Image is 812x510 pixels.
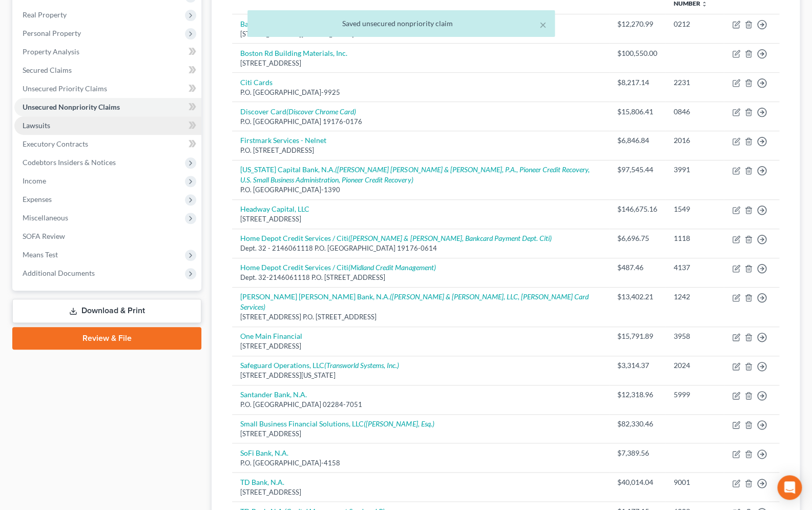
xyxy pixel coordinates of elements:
i: unfold_more [701,1,707,7]
div: 2231 [674,77,716,88]
a: [PERSON_NAME] [PERSON_NAME] Bank, N.A.([PERSON_NAME] & [PERSON_NAME], LLC, [PERSON_NAME] Card Ser... [240,292,588,311]
i: ([PERSON_NAME], Esq.) [364,419,434,428]
div: [STREET_ADDRESS] [240,214,601,224]
div: 3991 [674,165,716,175]
a: Executory Contracts [14,135,201,153]
div: Open Intercom Messenger [777,475,802,500]
div: Saved unsecured nonpriority claim [256,18,547,29]
div: $146,675.16 [617,204,657,214]
span: Income [23,176,46,185]
div: 5999 [674,390,716,400]
div: $8,217.14 [617,77,657,88]
span: Executory Contracts [23,139,88,148]
a: SoFi Bank, N.A. [240,448,288,457]
div: $13,402.21 [617,292,657,302]
i: (Transworld Systems, Inc.) [324,361,399,370]
span: Property Analysis [23,47,79,56]
div: 9001 [674,477,716,487]
div: [STREET_ADDRESS][US_STATE] [240,371,601,380]
div: 4137 [674,262,716,273]
a: One Main Financial [240,332,302,340]
div: P.O. [GEOGRAPHIC_DATA]-1390 [240,185,601,195]
i: ([PERSON_NAME] [PERSON_NAME] & [PERSON_NAME], P.A., Pioneer Credit Recovery, U.S. Small Business ... [240,165,589,184]
button: × [539,18,547,31]
a: Headway Capital, LLC [240,205,309,213]
div: $15,791.89 [617,331,657,341]
i: (Midland Credit Management) [348,263,435,272]
a: [US_STATE] Capital Bank, N.A.([PERSON_NAME] [PERSON_NAME] & [PERSON_NAME], P.A., Pioneer Credit R... [240,165,589,184]
div: 3958 [674,331,716,341]
span: Means Test [23,250,58,259]
div: $15,806.41 [617,107,657,117]
i: ([PERSON_NAME] & [PERSON_NAME], Bankcard Payment Dept. Citi) [348,234,551,242]
a: Small Business Financial Solutions, LLC([PERSON_NAME], Esq.) [240,419,434,428]
a: Unsecured Nonpriority Claims [14,98,201,116]
a: Boston Rd Building Materials, Inc. [240,49,347,57]
div: $487.46 [617,262,657,273]
a: Review & File [12,327,201,350]
div: 1549 [674,204,716,214]
div: 1118 [674,233,716,243]
span: Unsecured Priority Claims [23,84,107,93]
div: 2024 [674,360,716,371]
div: P.O. [GEOGRAPHIC_DATA] 19176-0176 [240,117,601,127]
a: Lawsuits [14,116,201,135]
div: [STREET_ADDRESS] [240,487,601,497]
div: [STREET_ADDRESS] P.O. [STREET_ADDRESS] [240,312,601,322]
div: $6,696.75 [617,233,657,243]
div: 1242 [674,292,716,302]
span: Additional Documents [23,269,95,277]
a: Unsecured Priority Claims [14,79,201,98]
div: [STREET_ADDRESS] [240,429,601,439]
div: P.O. [GEOGRAPHIC_DATA]-4158 [240,458,601,468]
span: Expenses [23,195,52,203]
a: Firstmark Services - Nelnet [240,136,326,145]
a: Citi Cards [240,78,273,87]
span: Unsecured Nonpriority Claims [23,103,120,111]
div: 2016 [674,135,716,146]
div: $40,014.04 [617,477,657,487]
div: Dept. 32-2146061118 P.O. [STREET_ADDRESS] [240,273,601,282]
a: Secured Claims [14,61,201,79]
div: [STREET_ADDRESS] [240,341,601,351]
a: Home Depot Credit Services / Citi([PERSON_NAME] & [PERSON_NAME], Bankcard Payment Dept. Citi) [240,234,551,242]
a: Safeguard Operations, LLC(Transworld Systems, Inc.) [240,361,399,370]
div: 0846 [674,107,716,117]
div: $100,550.00 [617,48,657,58]
div: P.O. [GEOGRAPHIC_DATA] 02284-7051 [240,400,601,410]
div: $7,389.56 [617,448,657,458]
div: $82,330.46 [617,419,657,429]
span: Codebtors Insiders & Notices [23,158,116,167]
a: Download & Print [12,299,201,323]
span: Miscellaneous [23,213,68,222]
div: [STREET_ADDRESS] [240,58,601,68]
i: (Discover Chrome Card) [286,107,356,116]
div: P.O. [STREET_ADDRESS] [240,146,601,155]
span: Lawsuits [23,121,50,130]
a: Home Depot Credit Services / Citi(Midland Credit Management) [240,263,435,272]
div: $6,846.84 [617,135,657,146]
i: ([PERSON_NAME] & [PERSON_NAME], LLC, [PERSON_NAME] Card Services) [240,292,588,311]
span: Secured Claims [23,66,72,74]
div: $97,545.44 [617,165,657,175]
span: SOFA Review [23,232,65,240]
div: $12,318.96 [617,390,657,400]
a: Property Analysis [14,43,201,61]
a: TD Bank, N.A. [240,478,284,486]
div: P.O. [GEOGRAPHIC_DATA]-9925 [240,88,601,97]
a: SOFA Review [14,227,201,246]
a: Santander Bank, N.A. [240,390,307,399]
div: $3,314.37 [617,360,657,371]
div: Dept. 32 - 2146061118 P.O. [GEOGRAPHIC_DATA] 19176-0614 [240,243,601,253]
a: Discover Card(Discover Chrome Card) [240,107,356,116]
